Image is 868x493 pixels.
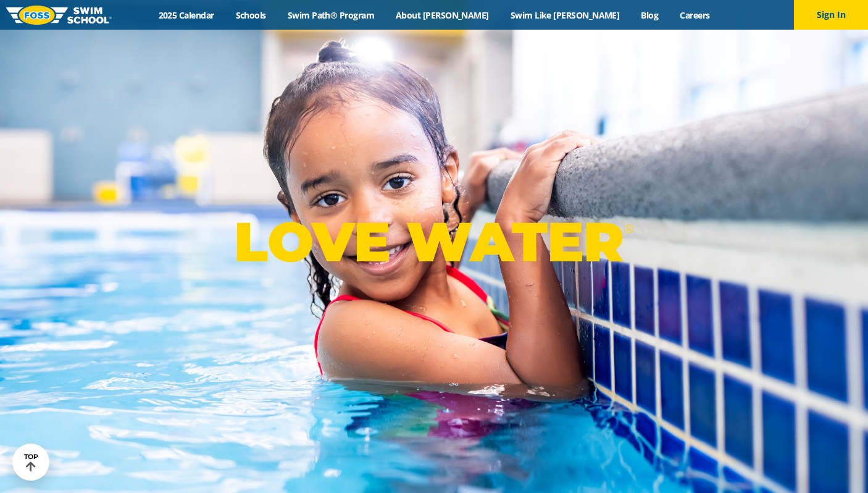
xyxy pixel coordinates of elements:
[669,9,720,21] a: Careers
[225,9,277,21] a: Schools
[148,9,225,21] a: 2025 Calendar
[624,221,633,237] sup: ®
[630,9,669,21] a: Blog
[499,9,630,21] a: Swim Like [PERSON_NAME]
[277,9,385,21] a: Swim Path® Program
[385,9,500,21] a: About [PERSON_NAME]
[234,209,633,275] p: LOVE WATER
[24,453,38,472] div: TOP
[6,6,112,25] img: FOSS Swim School Logo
